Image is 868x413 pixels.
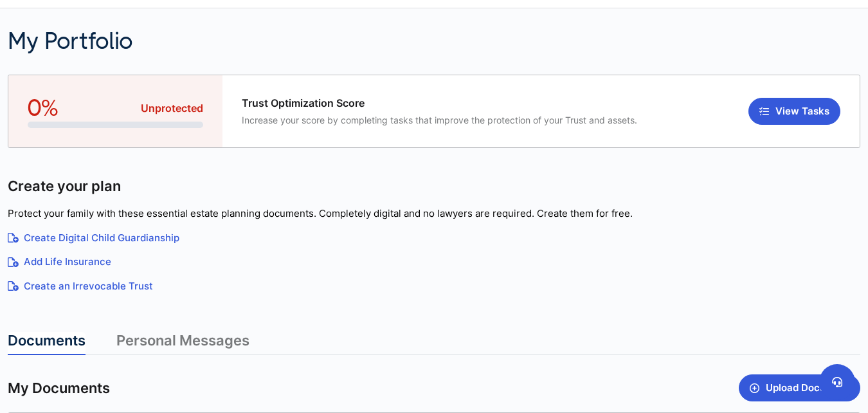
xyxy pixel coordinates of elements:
[748,98,840,125] button: View Tasks
[116,332,249,355] a: Personal Messages
[8,231,860,246] a: Create Digital Child Guardianship
[8,279,860,294] a: Create an Irrevocable Trust
[141,101,203,116] span: Unprotected
[8,28,640,55] h2: My Portfolio
[739,374,860,401] button: Upload Document
[28,95,59,122] span: 0%
[8,379,110,398] span: My Documents
[8,255,860,270] a: Add Life Insurance
[8,332,86,355] a: Documents
[242,115,637,125] span: Increase your score by completing tasks that improve the protection of your Trust and assets.
[8,206,860,221] p: Protect your family with these essential estate planning documents. Completely digital and no law...
[8,177,121,196] span: Create your plan
[242,97,637,109] span: Trust Optimization Score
